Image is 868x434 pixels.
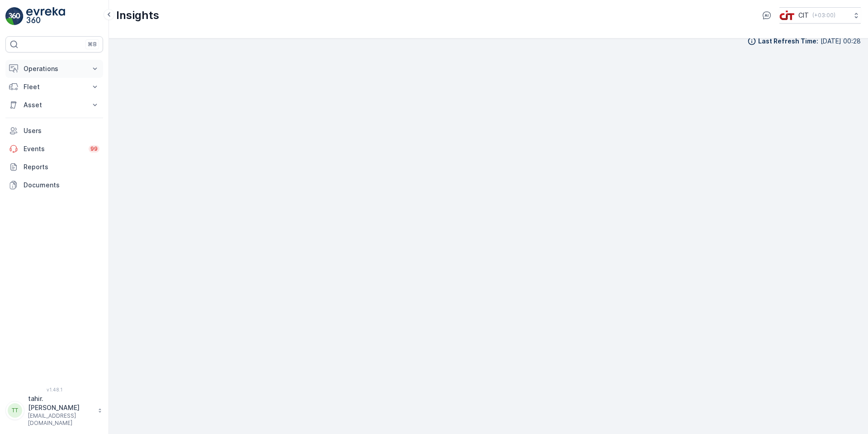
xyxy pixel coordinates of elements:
p: [DATE] 00:28 [821,37,861,46]
img: logo [5,7,24,25]
p: Asset [24,100,85,110]
button: Operations [5,60,103,78]
div: TT [8,403,22,418]
p: Operations [24,64,85,73]
button: Fleet [5,78,103,96]
p: ( +03:00 ) [812,12,835,19]
a: Users [5,122,103,140]
p: ⌘B [88,41,97,48]
button: TTtahir.[PERSON_NAME][EMAIL_ADDRESS][DOMAIN_NAME] [5,394,103,427]
a: Reports [5,158,103,176]
button: CIT(+03:00) [779,7,861,24]
p: [EMAIL_ADDRESS][DOMAIN_NAME] [28,412,93,427]
p: Last Refresh Time : [758,37,818,46]
span: v 1.48.1 [5,387,103,392]
p: Insights [116,8,159,23]
a: Events99 [5,140,103,158]
img: cit-logo_pOk6rL0.png [779,10,795,20]
p: Users [24,126,99,135]
p: 99 [90,145,98,153]
p: tahir.[PERSON_NAME] [28,394,93,412]
img: logo_light-DOdMpM7g.png [26,7,65,25]
button: Asset [5,96,103,114]
a: Documents [5,176,103,194]
p: CIT [798,11,809,20]
p: Events [24,144,83,153]
p: Fleet [24,82,85,91]
p: Reports [24,162,99,172]
p: Documents [24,181,99,190]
